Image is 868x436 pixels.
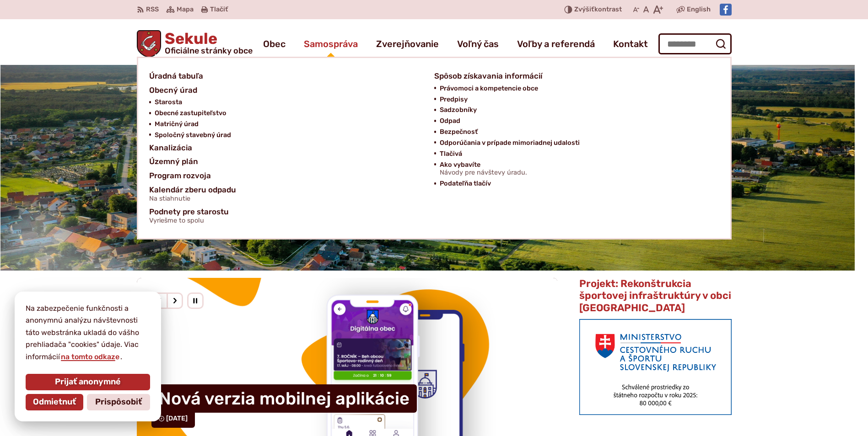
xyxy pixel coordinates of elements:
[149,83,423,97] a: Obecný úrad
[177,4,194,15] span: Mapa
[376,31,439,57] a: Zverejňovanie
[613,31,648,57] a: Kontakt
[434,69,708,83] a: Spôsob získavania informácií
[137,30,162,58] img: Prejsť na domovskú stránku
[155,130,231,141] span: Spoločný stavebný úrad
[149,205,229,227] span: Podnety pre starostu
[149,169,211,183] span: Program rozvoja
[33,397,76,407] span: Odmietnuť
[149,183,423,205] a: Kalendár zberu odpaduNa stiahnutie
[149,217,229,224] span: Vyriešme to spolu
[155,108,423,119] a: Obecné zastupiteľstvo
[440,169,527,176] span: Návody pre návštevy úradu.
[579,319,731,415] img: min-cras.png
[440,138,580,149] span: Odporúčania v prípade mimoriadnej udalosti
[26,374,150,390] button: Prijať anonymné
[440,94,708,105] a: Predpisy
[440,149,708,160] a: Tlačivá
[165,47,253,55] span: Oficiálne stránky obce
[579,277,731,314] span: Projekt: Rekonštrukcia športovej infraštruktúry v obci [GEOGRAPHIC_DATA]
[440,127,708,138] a: Bezpečnosť
[155,97,182,108] span: Starosta
[440,83,538,94] span: Právomoci a kompetencie obce
[26,303,150,363] p: Na zabezpečenie funkčnosti a anonymnú analýzu návštevnosti táto webstránka ukladá do vášho prehli...
[149,169,423,183] a: Program rozvoja
[440,105,708,116] a: Sadzobníky
[166,415,188,422] span: [DATE]
[149,83,197,97] span: Obecný úrad
[440,127,478,138] span: Bezpečnosť
[155,130,423,141] a: Spoločný stavebný úrad
[434,69,542,83] span: Spôsob získavania informácií
[187,292,204,309] div: Pozastaviť pohyb slajdera
[440,149,462,160] span: Tlačivá
[149,69,203,83] span: Úradná tabuľa
[574,6,622,14] span: kontrast
[55,377,121,387] span: Prijať anonymné
[263,31,286,57] a: Obec
[304,31,358,57] a: Samospráva
[155,119,423,130] a: Matričný úrad
[149,205,708,227] a: Podnety pre starostuVyriešme to spolu
[146,4,159,15] span: RSS
[149,154,423,169] a: Územný plán
[457,31,499,57] a: Voľný čas
[720,4,732,16] img: Prejsť na Facebook stránku
[87,394,150,410] button: Prispôsobiť
[151,384,417,413] h4: Nová verzia mobilnej aplikácie
[137,30,253,58] a: Logo Sekule, prejsť na domovskú stránku.
[440,116,460,127] span: Odpad
[210,6,228,14] span: Tlačiť
[155,108,226,119] span: Obecné zastupiteľstvo
[149,69,423,83] a: Úradná tabuľa
[440,138,708,149] a: Odporúčania v prípade mimoriadnej udalosti
[685,4,712,15] a: English
[155,97,423,108] a: Starosta
[155,119,199,130] span: Matričný úrad
[440,116,708,127] a: Odpad
[149,183,236,205] span: Kalendár zberu odpadu
[167,292,183,309] div: Nasledujúci slajd
[440,105,477,116] span: Sadzobníky
[574,5,594,13] span: Zvýšiť
[151,292,168,309] div: Predošlý slajd
[161,31,253,55] h1: Sekule
[517,31,595,57] a: Voľby a referendá
[149,141,192,155] span: Kanalizácia
[26,394,83,410] button: Odmietnuť
[687,4,711,15] span: English
[440,160,527,179] span: Ako vybavíte
[440,178,708,189] a: Podateľňa tlačív
[149,141,423,155] a: Kanalizácia
[440,83,708,94] a: Právomoci a kompetencie obce
[149,195,236,202] span: Na stiahnutie
[440,178,491,189] span: Podateľňa tlačív
[440,160,708,179] a: Ako vybavíteNávody pre návštevy úradu.
[440,94,468,105] span: Predpisy
[149,154,198,169] span: Územný plán
[60,352,120,361] a: na tomto odkaze
[95,397,142,407] span: Prispôsobiť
